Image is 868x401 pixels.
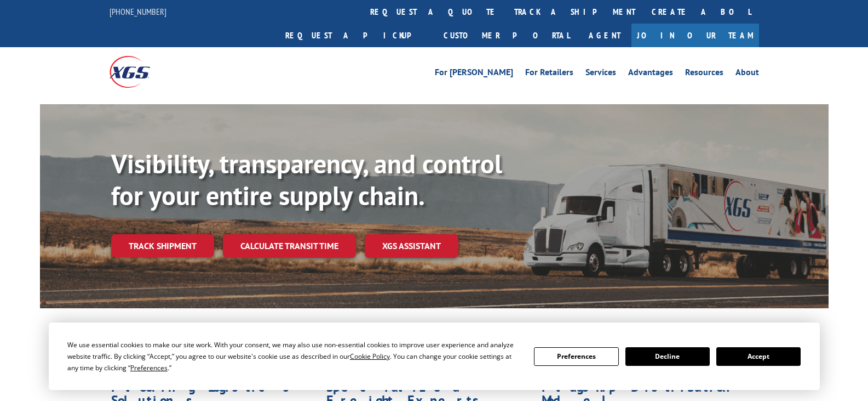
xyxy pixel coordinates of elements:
[716,347,801,366] button: Accept
[67,339,521,374] div: We use essential cookies to make our site work. With your consent, we may also use non-essential ...
[631,24,759,47] a: Join Our Team
[585,68,616,80] a: Services
[110,6,166,17] a: [PHONE_NUMBER]
[49,323,820,390] div: Cookie Consent Prompt
[350,352,390,361] span: Cookie Policy
[534,347,618,366] button: Preferences
[628,68,673,80] a: Advantages
[735,68,759,80] a: About
[625,347,710,366] button: Decline
[130,363,168,372] span: Preferences
[111,234,214,257] a: Track shipment
[223,234,356,258] a: Calculate transit time
[525,68,573,80] a: For Retailers
[277,24,435,47] a: Request a pickup
[111,146,502,212] b: Visibility, transparency, and control for your entire supply chain.
[685,68,723,80] a: Resources
[435,24,578,47] a: Customer Portal
[435,68,513,80] a: For [PERSON_NAME]
[578,24,631,47] a: Agent
[365,234,458,258] a: XGS ASSISTANT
